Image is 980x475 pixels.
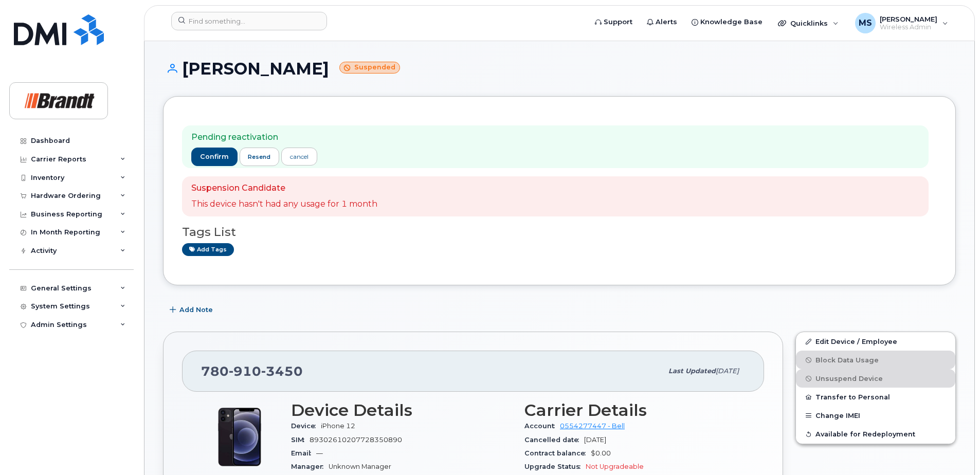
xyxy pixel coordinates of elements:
button: Available for Redeployment [796,425,955,443]
span: Device [291,422,321,430]
span: 780 [201,363,303,379]
h3: Device Details [291,401,512,419]
span: Cancelled date [524,436,584,444]
span: [DATE] [584,436,606,444]
p: Suspension Candidate [191,182,377,194]
span: Account [524,422,560,430]
img: iPhone_12.jpg [209,406,270,468]
button: Add Note [163,301,222,319]
span: 3450 [261,363,303,379]
span: Unknown Manager [329,463,391,470]
span: 910 [229,363,261,379]
span: — [316,449,323,457]
span: Unsuspend Device [815,375,883,382]
span: confirm [200,152,229,161]
small: Suspended [339,62,400,74]
p: This device hasn't had any usage for 1 month [191,198,377,210]
a: Add tags [182,243,234,256]
h1: [PERSON_NAME] [163,60,956,78]
span: Email [291,449,316,457]
span: Last updated [668,367,716,375]
span: $0.00 [591,449,611,457]
button: resend [240,148,280,166]
p: Pending reactivation [191,132,317,143]
span: Manager [291,463,329,470]
button: Unsuspend Device [796,369,955,388]
span: 89302610207728350890 [310,436,402,444]
span: Available for Redeployment [815,430,915,438]
h3: Tags List [182,226,937,239]
span: Add Note [179,305,213,315]
span: Contract balance [524,449,591,457]
a: cancel [281,148,317,166]
span: resend [248,153,270,161]
a: 0554277447 - Bell [560,422,625,430]
div: cancel [290,152,308,161]
a: Edit Device / Employee [796,332,955,351]
span: iPhone 12 [321,422,355,430]
span: Upgrade Status [524,463,586,470]
button: Block Data Usage [796,351,955,369]
span: SIM [291,436,310,444]
h3: Carrier Details [524,401,746,419]
button: confirm [191,148,238,166]
span: [DATE] [716,367,739,375]
button: Change IMEI [796,406,955,425]
span: Not Upgradeable [586,463,644,470]
button: Transfer to Personal [796,388,955,406]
